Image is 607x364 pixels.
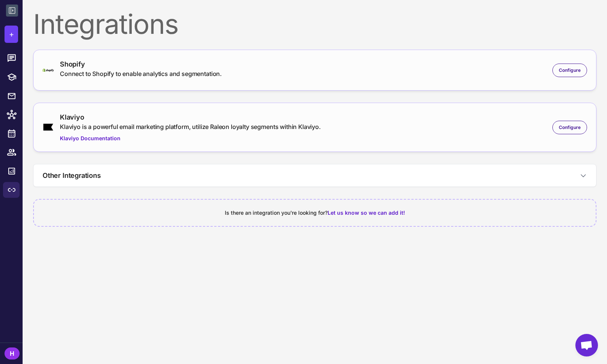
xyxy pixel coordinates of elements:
button: Other Integrations [34,164,596,187]
h3: Other Integrations [43,170,101,180]
a: Klaviyo Documentation [60,134,321,143]
div: Connect to Shopify to enable analytics and segmentation. [60,69,222,78]
div: H [5,347,20,359]
img: klaviyo.png [43,123,54,131]
span: Configure [559,67,581,74]
img: shopify-logo-primary-logo-456baa801ee66a0a435671082365958316831c9960c480451dd0330bcdae304f.svg [43,68,54,72]
span: Let us know so we can add it! [328,209,405,216]
div: Shopify [60,59,222,69]
span: + [9,29,14,40]
div: Is there an integration you're looking for? [43,209,587,217]
span: Configure [559,124,581,131]
div: Klaviyo is a powerful email marketing platform, utilize Raleon loyalty segments within Klaviyo. [60,122,321,131]
a: Open chat [575,334,598,356]
div: Klaviyo [60,112,321,122]
button: + [5,26,18,43]
div: Integrations [33,11,596,38]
